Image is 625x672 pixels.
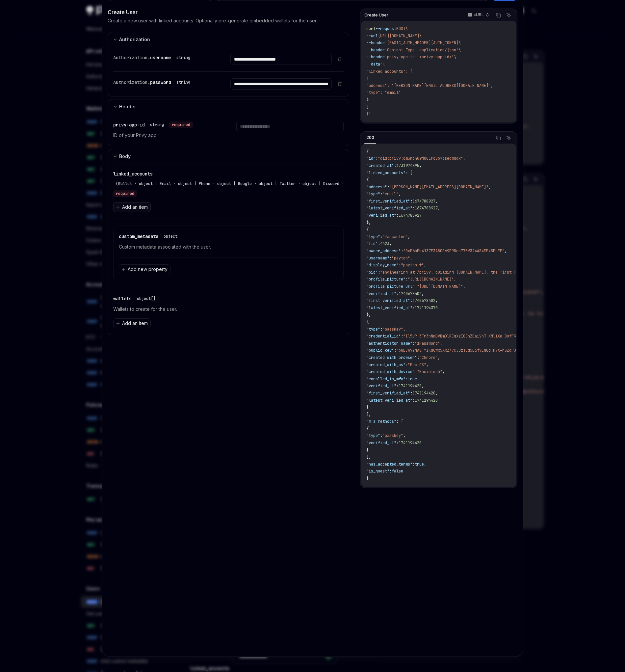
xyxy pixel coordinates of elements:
span: : [401,334,403,339]
span: 1674788927 [399,213,422,218]
span: 1740678402 [412,298,435,303]
span: "latest_verified_at" [366,398,412,403]
span: : [417,355,419,360]
div: custom_metadata [119,232,180,240]
button: expand input section [108,32,350,47]
span: "verified_at" [366,440,396,445]
span: "credential_id" [366,334,401,339]
span: "payton ↑" [401,262,424,268]
span: "profile_picture_url" [366,284,415,289]
span: "fid" [366,241,378,246]
span: true [408,376,417,382]
span: { [366,319,369,325]
span: , [438,205,440,211]
span: { [366,149,369,154]
span: , [463,284,465,289]
span: "linked_accounts" [366,170,405,175]
span: '[BASIC_AUTH_HEADER][AUTH_TOKEN] [385,40,458,45]
span: "Mac OS" [408,362,426,367]
span: "public_key" [366,348,394,353]
span: 1741194420 [415,398,438,403]
span: : [410,390,412,396]
span: : [380,191,382,197]
span: [URL][DOMAIN_NAME] [378,33,419,39]
p: ID of your Privy app. [113,131,221,139]
span: 1741194370 [415,305,438,310]
span: "did:privy:cm3np4u9j001rc8b73seqmqqk" [378,156,463,161]
div: privy-app-id [113,121,193,129]
span: , [399,191,401,197]
span: "verified_at" [366,291,396,296]
span: : [412,305,415,310]
span: \ [454,54,456,60]
span: "created_with_os" [366,362,405,367]
span: "Chrome" [419,355,438,360]
span: : [396,440,399,445]
span: : [415,369,417,374]
span: "profile_picture" [366,277,405,282]
span: } [366,97,369,102]
span: --request [376,26,396,31]
button: cURL [464,10,492,21]
span: "type" [366,234,380,239]
span: "farcaster" [382,234,408,239]
span: : [ [396,419,403,424]
span: "mfa_methods" [366,419,396,424]
p: cURL [474,12,484,17]
span: Authorization. [113,55,150,61]
span: "payton" [392,255,410,261]
span: } [366,476,369,481]
span: Add new property [128,266,168,273]
span: } [366,447,369,453]
span: , [454,277,456,282]
span: : [389,255,392,261]
span: "created_at" [366,163,394,168]
div: Body [119,152,131,160]
div: 200 [364,134,376,142]
button: expand input section [108,99,350,114]
span: "first_verified_at" [366,199,410,204]
span: : [376,156,378,161]
span: "has_accepted_terms" [366,462,412,467]
span: , [403,327,405,332]
span: , [426,362,429,367]
span: , [438,355,440,360]
span: }' [366,111,371,117]
span: "Macintosh" [417,369,442,374]
span: { [366,426,369,431]
button: Ask AI [505,134,513,142]
span: : [412,398,415,403]
span: "address" [366,184,387,190]
span: "0xE6bFb4137F3A8C069F98cc775f324A84FE45FdFF" [403,248,505,254]
span: : [ [405,170,412,175]
span: : [394,348,396,353]
span: : [387,184,389,190]
span: --data [366,62,380,67]
span: "verified_at" [366,213,396,218]
span: privy-app-id [113,122,145,128]
span: : [389,469,392,474]
div: Authorization.password [113,78,193,86]
span: 1741194420 [399,383,422,389]
span: "first_verified_at" [366,390,410,396]
span: , [422,383,424,389]
span: 'Content-Type: application/json' [385,47,458,53]
span: }, [366,220,371,225]
span: password [150,79,171,85]
span: , [424,462,426,467]
span: \ [458,40,461,45]
span: { [366,227,369,232]
button: Add an item [113,202,151,212]
span: : [378,241,380,246]
div: required [169,121,193,128]
span: : [412,341,415,346]
div: Create User [108,8,350,16]
span: 1741194420 [399,440,422,445]
div: Authorization.username [113,54,193,62]
span: "username" [366,255,389,261]
span: \ [458,47,461,53]
span: "created_with_browser" [366,355,417,360]
span: : [401,248,403,254]
span: "first_verified_at" [366,298,410,303]
span: : [378,270,380,275]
